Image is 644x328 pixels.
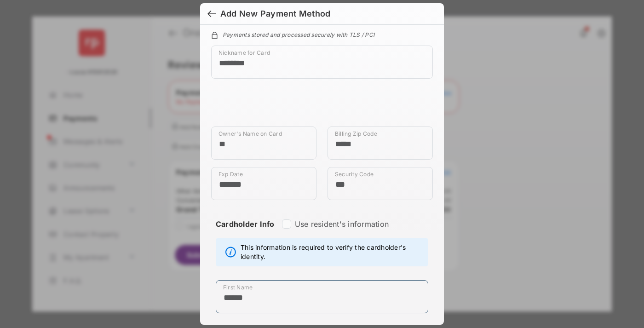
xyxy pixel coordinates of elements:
[211,86,433,127] iframe: Credit card field
[220,9,330,19] div: Add New Payment Method
[211,30,433,38] div: Payments stored and processed securely with TLS / PCI
[295,219,389,229] label: Use resident's information
[216,219,275,245] strong: Cardholder Info
[241,243,423,261] span: This information is required to verify the cardholder's identity.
